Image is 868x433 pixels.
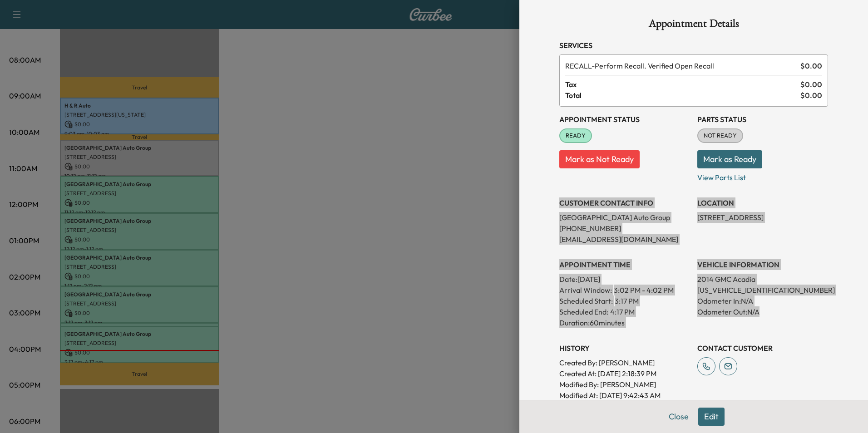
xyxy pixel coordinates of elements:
[559,379,690,390] p: Modified By : [PERSON_NAME]
[559,295,613,306] p: Scheduled Start:
[697,306,828,317] p: Odometer Out: N/A
[559,18,828,33] h1: Appointment Details
[559,306,608,317] p: Scheduled End:
[697,212,828,223] p: [STREET_ADDRESS]
[697,274,828,285] p: 2014 GMC Acadia
[559,368,690,379] p: Created At : [DATE] 2:18:39 PM
[559,197,690,208] h3: CUSTOMER CONTACT INFO
[697,150,762,168] button: Mark as Ready
[698,408,725,426] button: Edit
[559,390,690,401] p: Modified At : [DATE] 9:42:43 AM
[697,168,828,183] p: View Parts List
[565,90,800,101] span: Total
[559,212,690,223] p: [GEOGRAPHIC_DATA] Auto Group
[560,131,591,140] span: READY
[697,285,828,295] p: [US_VEHICLE_IDENTIFICATION_NUMBER]
[614,285,674,295] span: 3:02 PM - 4:02 PM
[559,285,690,295] p: Arrival Window:
[559,357,690,368] p: Created By : [PERSON_NAME]
[559,150,640,168] button: Mark as Not Ready
[800,60,822,71] span: $ 0.00
[697,197,828,208] h3: LOCATION
[697,295,828,306] p: Odometer In: N/A
[559,114,690,125] h3: Appointment Status
[698,131,742,140] span: NOT READY
[559,317,690,328] p: Duration: 60 minutes
[800,79,822,90] span: $ 0.00
[610,306,635,317] p: 4:17 PM
[559,343,690,354] h3: History
[615,295,639,306] p: 3:17 PM
[800,90,822,101] span: $ 0.00
[565,60,797,71] span: Perform Recall. Verified Open Recall
[559,40,828,51] h3: Services
[559,234,690,245] p: [EMAIL_ADDRESS][DOMAIN_NAME]
[559,274,690,285] p: Date: [DATE]
[559,223,690,234] p: [PHONE_NUMBER]
[697,259,828,270] h3: VEHICLE INFORMATION
[565,79,800,90] span: Tax
[697,114,828,125] h3: Parts Status
[663,408,695,426] button: Close
[697,343,828,354] h3: CONTACT CUSTOMER
[559,259,690,270] h3: APPOINTMENT TIME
